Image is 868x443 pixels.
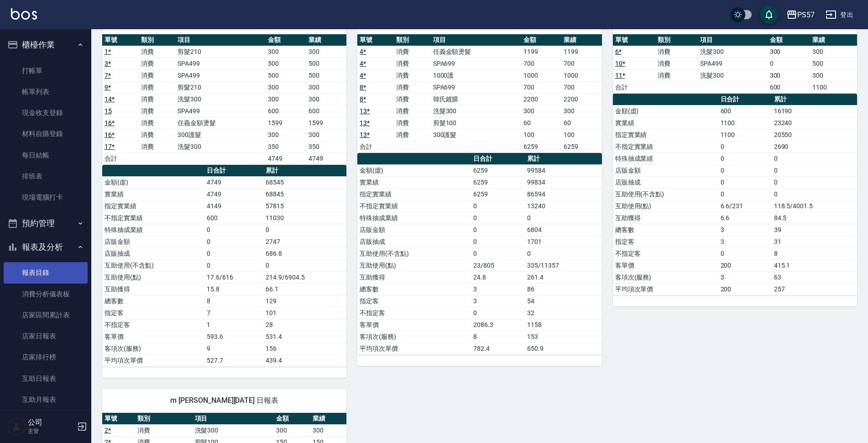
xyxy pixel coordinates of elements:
td: 593.6 [204,331,263,343]
td: 4149 [204,200,263,212]
td: 1100 [718,117,772,129]
td: 8 [772,248,857,259]
td: 0 [768,58,810,69]
td: 0 [471,200,525,212]
td: SPA499 [175,58,266,69]
td: 300護髮 [431,129,521,141]
td: 32 [525,307,601,319]
a: 打帳單 [4,60,88,81]
td: 31 [772,236,857,248]
td: 700 [521,58,561,69]
td: 0 [204,236,263,248]
th: 日合計 [718,94,772,105]
td: 客單價 [102,331,204,343]
td: 439.4 [263,354,346,366]
td: 店販金額 [357,224,471,236]
td: 剪髮100 [431,117,521,129]
button: 報表及分析 [4,235,88,259]
th: 累計 [525,153,601,165]
a: 每日結帳 [4,145,88,166]
td: 客單價 [613,259,718,271]
td: 特殊抽成業績 [102,224,204,236]
td: 300 [266,81,306,93]
td: 0 [772,188,857,200]
td: 任義金額燙髮 [431,46,521,58]
td: 0 [204,259,263,271]
button: PS57 [783,5,818,24]
td: 57815 [263,200,346,212]
td: 剪髮210 [175,81,266,93]
td: 指定客 [102,307,204,319]
td: 300 [274,424,310,436]
th: 項目 [431,34,521,46]
td: 互助使用(不含點) [357,248,471,259]
td: 60 [521,117,561,129]
a: 店家排行榜 [4,347,88,368]
td: 686.8 [263,248,346,259]
td: 86594 [525,188,601,200]
td: 1000 [521,69,561,81]
td: 實業績 [613,117,718,129]
td: 600 [306,105,346,117]
td: 剪髮210 [175,46,266,58]
td: 1701 [525,236,601,248]
td: 客單價 [357,319,471,331]
td: 6259 [471,176,525,188]
td: 650.9 [525,343,601,354]
td: 洗髮300 [193,424,274,436]
td: 指定客 [613,236,718,248]
td: 100 [561,129,601,141]
img: Person [7,417,26,436]
p: 主管 [28,427,74,435]
img: Logo [11,8,37,20]
a: 報表目錄 [4,262,88,283]
td: 261.4 [525,271,601,283]
table: a dense table [357,34,601,153]
td: 消費 [394,129,430,141]
th: 金額 [266,34,306,46]
td: 消費 [655,58,698,69]
td: 消費 [139,129,175,141]
td: 6259 [561,141,601,153]
th: 累計 [263,165,346,177]
td: 0 [471,236,525,248]
td: 4749 [266,153,306,164]
td: 店販金額 [613,164,718,176]
td: 24.8 [471,271,525,283]
td: 4749 [306,153,346,164]
td: 1 [204,319,263,331]
td: 300護髮 [175,129,266,141]
td: 實業績 [357,176,471,188]
td: 平均項次單價 [613,283,718,295]
a: 店家日報表 [4,326,88,347]
td: 互助使用(不含點) [102,259,204,271]
td: 300 [521,105,561,117]
td: 350 [266,141,306,153]
button: 櫃檯作業 [4,33,88,57]
td: 300 [810,46,857,58]
th: 類別 [135,413,192,425]
td: 1000 [561,69,601,81]
td: 13240 [525,200,601,212]
td: 0 [718,188,772,200]
td: 平均項次單價 [357,343,471,354]
td: 118.5/4001.5 [772,200,857,212]
td: 500 [266,69,306,81]
td: 54 [525,295,601,307]
table: a dense table [102,34,346,165]
td: 200 [718,259,772,271]
td: 特殊抽成業績 [357,212,471,224]
td: 16190 [772,105,857,117]
td: 消費 [655,46,698,58]
td: 2200 [561,93,601,105]
td: 任義金額燙髮 [175,117,266,129]
td: 700 [561,81,601,93]
td: 3 [471,295,525,307]
td: 531.4 [263,331,346,343]
td: SPA499 [175,69,266,81]
th: 日合計 [471,153,525,165]
td: 0 [718,141,772,153]
h5: 公司 [28,418,74,427]
td: 消費 [139,58,175,69]
td: 0 [718,176,772,188]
